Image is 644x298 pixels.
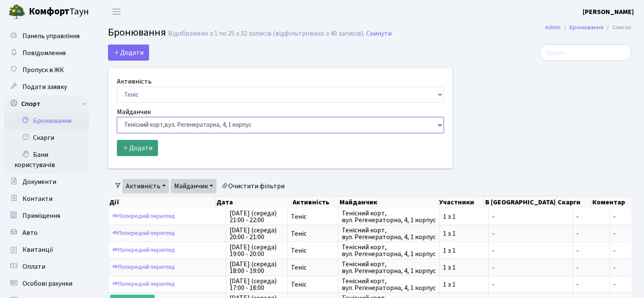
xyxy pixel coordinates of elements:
span: 1 з 1 [443,230,485,237]
span: Авто [22,228,38,237]
a: Квитанції [4,241,89,258]
b: Комфорт [29,5,69,18]
span: [DATE] (середа) 18:00 - 19:00 [229,261,284,274]
th: Майданчик [339,196,438,208]
th: Дії [108,196,216,208]
a: Скарги [4,129,89,146]
span: - [492,230,569,237]
button: Додати [117,140,158,156]
a: Попередній перегляд [110,227,177,240]
button: Переключити навігацію [106,5,127,19]
a: Активність [122,179,169,193]
a: Повідомлення [4,45,89,61]
span: Подати заявку [22,82,67,92]
span: Теніс [291,247,334,254]
a: Бронювання [569,23,603,32]
span: - [492,247,569,254]
span: Квитанції [22,245,53,254]
span: - [576,264,606,271]
span: Приміщення [22,211,60,220]
th: Коментар [591,196,635,208]
span: - [613,246,616,255]
span: - [613,212,616,221]
span: Панель управління [22,31,80,41]
span: Тенісний корт, вул. Регенераторна, 4, 1 корпус [342,244,436,257]
span: - [576,281,606,288]
a: Попередній перегляд [110,210,177,223]
span: [DATE] (середа) 19:00 - 20:00 [229,244,284,257]
a: Особові рахунки [4,275,89,292]
span: - [613,263,616,272]
a: Подати заявку [4,78,89,95]
span: Тенісний корт, вул. Регенераторна, 4, 1 корпус [342,261,436,274]
span: Бронювання [108,25,166,40]
a: Попередній перегляд [110,244,177,257]
span: Теніс [291,264,334,271]
span: [DATE] (середа) 17:00 - 18:00 [229,278,284,291]
a: Очистити фільтри [218,179,288,193]
span: - [492,281,569,288]
div: Відображено з 1 по 25 з 32 записів (відфільтровано з 40 записів). [168,30,365,38]
a: Приміщення [4,207,89,224]
th: Дата [216,196,292,208]
span: Пропуск в ЖК [22,65,64,75]
b: [PERSON_NAME] [583,7,634,17]
a: Панель управління [4,28,89,45]
a: Майданчик [171,179,216,193]
th: Участники [438,196,484,208]
a: Бронювання [4,112,89,129]
th: В [GEOGRAPHIC_DATA] [484,196,557,208]
a: Документи [4,173,89,190]
span: Повідомлення [22,48,66,58]
span: 1 з 1 [443,281,485,288]
span: Тенісний корт, вул. Регенераторна, 4, 1 корпус [342,227,436,240]
span: - [492,264,569,271]
button: Додати [108,45,149,61]
span: 1 з 1 [443,213,485,220]
li: Список [603,23,631,32]
a: Пропуск в ЖК [4,61,89,78]
span: Документи [22,177,56,187]
a: Попередній перегляд [110,261,177,274]
a: [PERSON_NAME] [583,7,634,17]
span: - [492,213,569,220]
label: Активність [117,76,152,86]
span: Оплати [22,262,45,271]
a: Скинути [366,30,392,38]
span: Теніс [291,213,334,220]
img: logo.png [8,3,25,20]
th: Скарги [557,196,591,208]
span: - [576,213,606,220]
span: 1 з 1 [443,247,485,254]
a: Контакти [4,190,89,207]
a: Оплати [4,258,89,275]
span: Теніс [291,281,334,288]
span: Тенісний корт, вул. Регенераторна, 4, 1 корпус [342,210,436,223]
a: Спорт [4,95,89,112]
label: Майданчик [117,107,151,117]
a: Admin [545,23,561,32]
span: Тенісний корт, вул. Регенераторна, 4, 1 корпус [342,278,436,291]
span: Теніс [291,230,334,237]
th: Активність [291,196,338,208]
a: Бани користувачів [4,146,89,173]
a: Попередній перегляд [110,278,177,291]
input: Пошук... [539,45,631,61]
nav: breadcrumb [532,19,644,36]
span: Особові рахунки [22,279,72,288]
span: - [576,230,606,237]
span: - [613,280,616,289]
span: - [613,229,616,238]
span: Контакти [22,194,53,203]
span: Таун [29,5,89,19]
span: [DATE] (середа) 21:00 - 22:00 [229,210,284,223]
a: Авто [4,224,89,241]
span: 1 з 1 [443,264,485,271]
span: - [576,247,606,254]
span: [DATE] (середа) 20:00 - 21:00 [229,227,284,240]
